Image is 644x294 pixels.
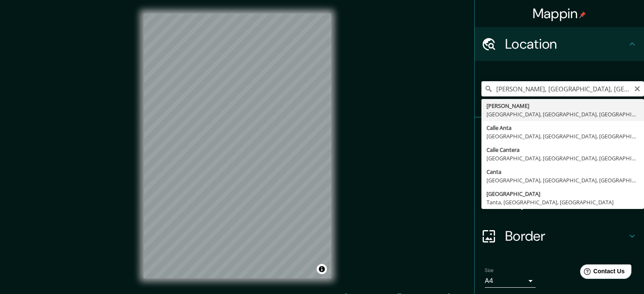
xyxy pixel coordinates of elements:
[634,84,641,92] button: Clear
[569,261,635,285] iframe: Help widget launcher
[486,102,639,110] div: [PERSON_NAME]
[486,176,639,184] div: [GEOGRAPHIC_DATA], [GEOGRAPHIC_DATA], [GEOGRAPHIC_DATA]
[475,219,644,253] div: Border
[486,146,639,154] div: Calle Cantera
[486,190,639,198] div: [GEOGRAPHIC_DATA]
[144,14,331,278] canvas: Map
[486,154,639,162] div: [GEOGRAPHIC_DATA], [GEOGRAPHIC_DATA], [GEOGRAPHIC_DATA]
[486,124,639,132] div: Calle Anta
[533,5,586,22] h4: Mappin
[485,267,494,274] label: Size
[485,274,536,288] div: A4
[475,185,644,219] div: Layout
[505,36,627,52] h4: Location
[505,228,627,245] h4: Border
[486,132,639,140] div: [GEOGRAPHIC_DATA], [GEOGRAPHIC_DATA], [GEOGRAPHIC_DATA]
[486,198,639,206] div: Tanta, [GEOGRAPHIC_DATA], [GEOGRAPHIC_DATA]
[481,81,644,96] input: Pick your city or area
[505,194,627,211] h4: Layout
[486,168,639,176] div: Canta
[579,11,586,18] img: pin-icon.png
[475,118,644,151] div: Pins
[475,151,644,185] div: Style
[475,27,644,61] div: Location
[486,110,639,118] div: [GEOGRAPHIC_DATA], [GEOGRAPHIC_DATA], [GEOGRAPHIC_DATA]
[317,264,327,274] button: Toggle attribution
